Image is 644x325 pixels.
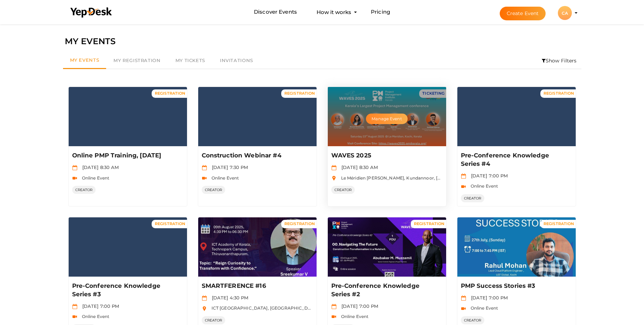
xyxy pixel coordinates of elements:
span: [DATE] 8:30 AM [338,164,378,170]
a: Pricing [371,6,390,19]
span: [DATE] 7:00 PM [468,295,508,300]
p: Pre-Conference Knowledge Series #4 [461,151,570,168]
span: Online Event [78,314,110,319]
p: WAVES 2025 [331,151,441,160]
a: My Events [63,53,106,69]
p: PMP Success Stories #3 [461,282,570,290]
img: calendar.svg [202,296,207,301]
span: CREATOR [202,316,226,324]
span: Invitations [220,57,253,63]
img: video-icon.svg [72,314,77,319]
img: video-icon.svg [202,176,207,181]
button: CA [556,6,574,20]
a: My Tickets [168,53,213,69]
img: location.svg [202,306,207,311]
span: Online Event [467,305,498,311]
span: Online Event [78,175,110,181]
span: Le Méridien [PERSON_NAME], Kundannoor, [GEOGRAPHIC_DATA], [GEOGRAPHIC_DATA], [GEOGRAPHIC_DATA], [... [338,175,635,181]
button: Create Event [500,7,546,20]
p: Construction Webinar #4 [202,151,311,160]
p: SMARTFERENCE #16 [202,282,311,290]
span: Online Event [338,314,369,319]
p: Online PMP Training, [DATE] [72,151,181,160]
p: Pre-Conference Knowledge Series #3 [72,282,181,299]
img: calendar.svg [72,165,77,170]
span: [DATE] 7:00 PM [468,173,508,178]
span: CREATOR [331,186,355,194]
span: ICT [GEOGRAPHIC_DATA], [GEOGRAPHIC_DATA], [GEOGRAPHIC_DATA], [GEOGRAPHIC_DATA], [GEOGRAPHIC_DATA]... [208,305,570,311]
p: Pre-Conference Knowledge Series #2 [331,282,441,299]
img: calendar.svg [461,296,466,301]
span: [DATE] 7:30 PM [208,164,248,170]
a: Discover Events [254,6,297,19]
profile-pic: CA [558,11,572,16]
span: My Events [70,57,99,63]
span: CREATOR [461,194,485,202]
img: video-icon.svg [461,184,466,189]
img: video-icon.svg [72,176,77,181]
span: [DATE] 4:30 PM [208,295,249,300]
img: calendar.svg [331,304,337,309]
span: CREATOR [461,316,485,324]
span: [DATE] 7:00 PM [338,303,379,309]
img: calendar.svg [202,165,207,170]
span: CREATOR [202,186,226,194]
span: Online Event [208,175,239,181]
div: MY EVENTS [65,35,580,48]
span: Online Event [467,183,498,189]
img: location.svg [331,176,337,181]
span: [DATE] 7:00 PM [79,303,119,309]
span: [DATE] 8:30 AM [79,164,119,170]
span: My Tickets [175,57,205,63]
button: Manage Event [366,114,407,124]
img: calendar.svg [72,304,77,309]
span: CREATOR [72,186,96,194]
img: video-icon.svg [461,306,466,311]
div: CA [558,6,572,20]
button: How it works [314,6,353,19]
li: Show Filters [537,53,581,69]
img: video-icon.svg [331,314,337,319]
span: My Registration [113,57,160,63]
a: My Registration [106,53,168,69]
img: calendar.svg [461,174,466,179]
img: calendar.svg [331,165,337,170]
a: Invitations [213,53,261,69]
